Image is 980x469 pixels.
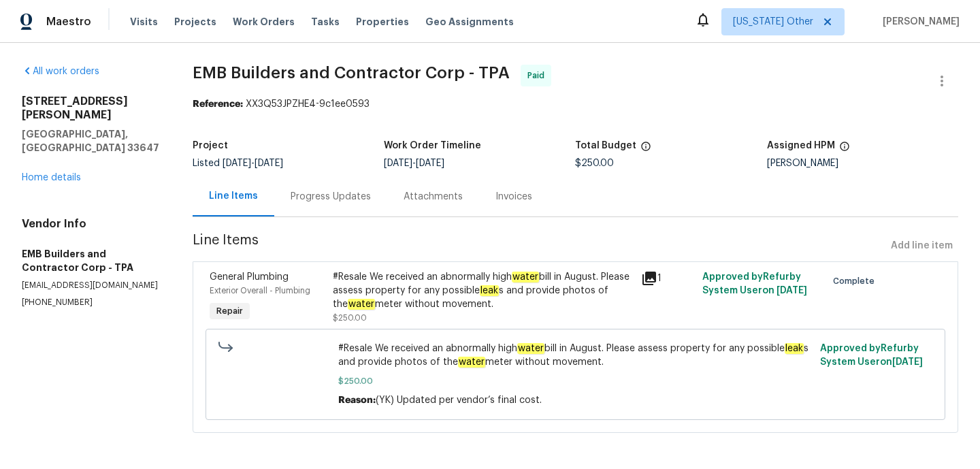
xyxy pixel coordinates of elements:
[338,374,812,388] span: $250.00
[404,190,463,204] div: Attachments
[22,247,160,274] h5: EMB Builders and Contractor Corp - TPA
[641,270,695,287] div: 1
[22,127,160,155] h5: [GEOGRAPHIC_DATA], [GEOGRAPHIC_DATA] 33647
[785,343,804,354] em: leak
[425,15,514,29] span: Geo Assignments
[527,69,550,82] span: Paid
[356,15,409,29] span: Properties
[333,270,633,311] div: #Resale We received an abnormally high bill in August. Please assess property for any possible s ...
[495,190,532,204] div: Invoices
[338,395,376,405] span: Reason:
[193,159,283,168] span: Listed
[384,159,412,168] span: [DATE]
[640,141,651,159] span: The total cost of line items that have been proposed by Opendoor. This sum includes line items th...
[833,274,880,288] span: Complete
[512,272,539,282] em: water
[255,159,283,168] span: [DATE]
[210,272,289,282] span: General Plumbing
[193,99,243,109] b: Reference:
[575,159,614,168] span: $250.00
[311,17,340,27] span: Tasks
[767,159,958,168] div: [PERSON_NAME]
[733,15,813,29] span: [US_STATE] Other
[209,189,258,203] div: Line Items
[130,15,158,29] span: Visits
[211,304,248,318] span: Repair
[22,67,99,76] a: All work orders
[193,97,958,111] div: XX3Q53JPZHE4-9c1ee0593
[46,15,91,29] span: Maestro
[233,15,295,29] span: Work Orders
[416,159,444,168] span: [DATE]
[384,159,444,168] span: -
[193,141,228,150] h5: Project
[22,297,160,308] p: [PHONE_NUMBER]
[174,15,216,29] span: Projects
[291,190,371,204] div: Progress Updates
[333,314,367,322] span: $250.00
[877,15,960,29] span: [PERSON_NAME]
[839,141,850,159] span: The hpm assigned to this work order.
[193,233,885,259] span: Line Items
[480,285,499,296] em: leak
[22,217,160,231] h4: Vendor Info
[517,343,544,354] em: water
[777,286,807,295] span: [DATE]
[702,272,807,295] span: Approved by Refurby System User on
[223,159,283,168] span: -
[338,342,812,369] span: #Resale We received an abnormally high bill in August. Please assess property for any possible s ...
[348,299,375,310] em: water
[22,95,160,122] h2: [STREET_ADDRESS][PERSON_NAME]
[223,159,251,168] span: [DATE]
[22,280,160,291] p: [EMAIL_ADDRESS][DOMAIN_NAME]
[892,357,923,367] span: [DATE]
[575,141,636,150] h5: Total Budget
[458,357,485,368] em: water
[210,287,310,295] span: Exterior Overall - Plumbing
[22,173,81,182] a: Home details
[820,344,923,367] span: Approved by Refurby System User on
[376,395,542,405] span: (YK) Updated per vendor’s final cost.
[384,141,481,150] h5: Work Order Timeline
[193,65,510,81] span: EMB Builders and Contractor Corp - TPA
[767,141,835,150] h5: Assigned HPM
